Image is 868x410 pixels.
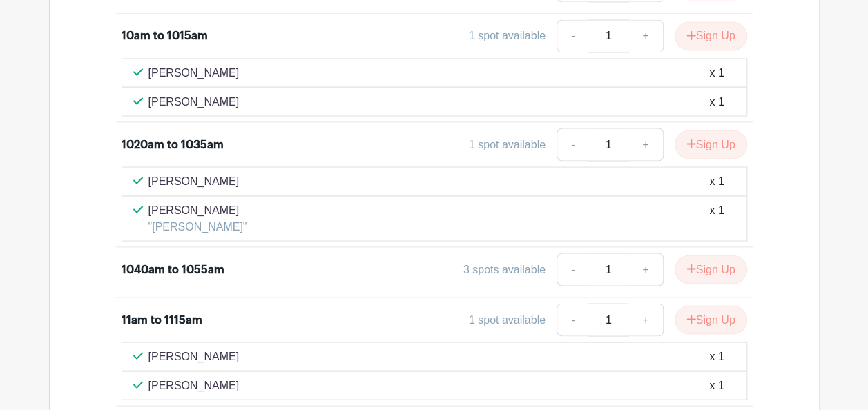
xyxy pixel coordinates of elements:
[709,64,724,81] div: x 1
[709,173,724,189] div: x 1
[675,130,747,159] button: Sign Up
[675,305,747,334] button: Sign Up
[557,19,588,52] a: -
[628,128,663,161] a: +
[557,253,588,286] a: -
[709,348,724,364] div: x 1
[463,261,546,277] div: 3 spots available
[148,93,240,110] p: [PERSON_NAME]
[469,311,546,328] div: 1 spot available
[122,136,224,153] div: 1020am to 1035am
[709,93,724,110] div: x 1
[557,303,588,336] a: -
[148,64,240,81] p: [PERSON_NAME]
[122,28,208,44] div: 10am to 1015am
[557,128,588,161] a: -
[148,173,240,189] p: [PERSON_NAME]
[148,202,247,218] p: [PERSON_NAME]
[675,21,747,50] button: Sign Up
[148,218,247,235] p: "[PERSON_NAME]"
[469,28,546,44] div: 1 spot available
[148,348,240,364] p: [PERSON_NAME]
[628,303,663,336] a: +
[709,202,724,235] div: x 1
[709,377,724,393] div: x 1
[122,261,224,277] div: 1040am to 1055am
[122,311,202,328] div: 11am to 1115am
[628,253,663,286] a: +
[469,136,546,153] div: 1 spot available
[675,255,747,284] button: Sign Up
[148,377,240,393] p: [PERSON_NAME]
[628,19,663,52] a: +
